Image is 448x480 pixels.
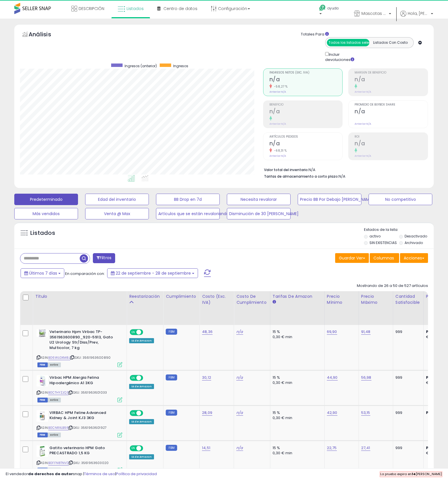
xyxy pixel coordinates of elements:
[405,240,423,245] label: Archivado
[37,398,48,402] span: FBM
[84,471,115,477] a: Términos de uso
[380,472,442,476] span: La prueba expira en [PERSON_NAME]
[48,398,61,402] span: Todos los listados actualmente disponibles para su compra en Amazon
[48,433,61,437] span: Todos los listados actualmente disponibles para su compra en Amazon
[37,410,122,437] div: ASIN:
[227,194,291,205] button: Necesita revalorar
[355,71,428,74] span: MARGEN DE BENEFICIO
[273,415,320,421] div: 0,30 € min
[395,329,419,334] div: 999
[29,30,67,40] h5: Análisis
[327,445,337,451] a: 22,75
[48,355,70,360] a: B06WLGXM8J
[37,445,48,457] img: 31TAMxNKm4L._SL40_.jpg
[163,6,197,11] span: Centro de datos
[350,5,395,23] a: Mascotas a casa
[327,410,337,416] a: 42,90
[37,375,122,402] div: ASIN:
[236,445,243,451] a: n/a
[35,293,124,299] div: título
[400,11,433,23] a: Hola, [PERSON_NAME]
[130,446,136,451] span: EN
[48,390,69,395] a: B0CTHYZJQ3
[69,390,107,395] span: | SKU: 3561963601033
[141,446,153,451] span: Fuera
[14,194,78,205] button: Predeterminado
[361,293,391,306] div: Precio máximo
[273,293,322,299] div: Tarifas de Amazon
[298,194,361,205] button: Precio BB Por Debajo [PERSON_NAME]
[129,384,154,389] div: IA de Amazon
[269,103,343,106] span: BENEFICIO
[355,108,428,116] h2: n/a
[156,194,220,205] button: BB Drop en 7d
[107,268,198,278] button: 22 de septiembre - 28 de septiembre
[130,330,136,335] span: EN
[129,293,161,299] div: Reestarización
[129,454,154,459] div: IA de Amazon
[355,135,428,138] span: ROI
[327,293,356,306] div: Precio mínimo
[48,425,69,430] a: B0CNRXLB9R
[269,135,343,138] span: ARTÍCULOS PEDIDOS
[49,445,119,457] b: Gatito veterinario HPM Gato PRECASTRADO 1,5 KG
[369,194,432,205] button: No competitivo
[395,410,419,415] div: 999
[273,445,320,451] div: 15 %
[355,76,428,84] h2: n/a
[370,253,399,263] button: Columnas
[361,445,370,451] a: 27,41
[327,6,339,11] span: ayuda
[272,84,288,89] small: -58,27 %
[125,64,157,68] span: Ingresos (anterior)
[116,270,191,276] span: 22 de septiembre - 28 de septiembre
[269,76,343,84] h2: n/a
[49,410,119,422] b: VIRBAC HPM Feline Advanced Kidney & Joint KJ3 3KG
[236,410,243,416] a: n/a
[37,362,48,367] span: FBM
[202,329,213,335] a: 48,36
[30,229,55,237] h5: Listados
[6,471,157,477] div: El vendedor snap | |
[364,227,434,233] p: Estados de la lista:
[361,375,371,380] a: 56,98
[273,329,320,334] div: 15 %
[269,140,343,148] h2: n/a
[273,375,320,380] div: 15 %
[28,471,73,477] strong: de derechos de autor
[236,293,268,306] div: Costo de cumplimiento
[269,154,286,158] small: Anterior: N/A
[141,410,153,415] span: Fuera
[202,445,210,451] a: 14,51
[357,283,428,289] div: Mostrando de 26 a 50 de 527 artículos
[141,330,153,335] span: Fuera
[369,240,397,245] label: SIN EXISTENCIAS
[29,270,57,276] span: Últimos 7 días
[327,375,338,380] a: 44,90
[37,468,48,473] span: FBM
[273,380,320,385] div: 0,30 € min
[395,293,421,306] div: Cantidad satisfacible
[79,6,104,11] span: DESCRIPCIÓN
[355,154,371,158] small: Anterior: N/A
[49,375,119,387] b: Virbac HPM Alergia Felina Hipoalergénico A1 3KG
[37,329,48,337] img: 41v4-YiwxkL._SL40_.jpg
[412,472,416,476] b: 14
[361,410,370,416] a: 53,15
[321,51,368,63] div: Incluir devoluciones
[327,329,337,335] a: 69,90
[156,208,220,219] button: Artículos que se están revaloriando
[395,445,419,451] div: 999
[202,375,211,380] a: 30,12
[37,445,122,472] div: ASIN:
[264,174,339,179] b: Tarifas de almacenamiento a corto plazo:
[37,375,48,386] img: 41jp9sC1elL._SL40_.jpg
[273,299,276,305] small: Tarifas de Amazon.
[65,271,105,276] span: En comparación con:
[130,410,136,415] span: EN
[49,329,119,352] b: Veterinario Hpm Virbac TP-3561963600890_920-5913, Gato U2 Urology Str/Diss/Prev, Multicolor, 7 kg
[361,329,371,335] a: 91,48
[93,253,115,263] button: Filtros
[355,122,371,126] small: Anterior: N/A
[129,419,154,424] div: IA de Amazon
